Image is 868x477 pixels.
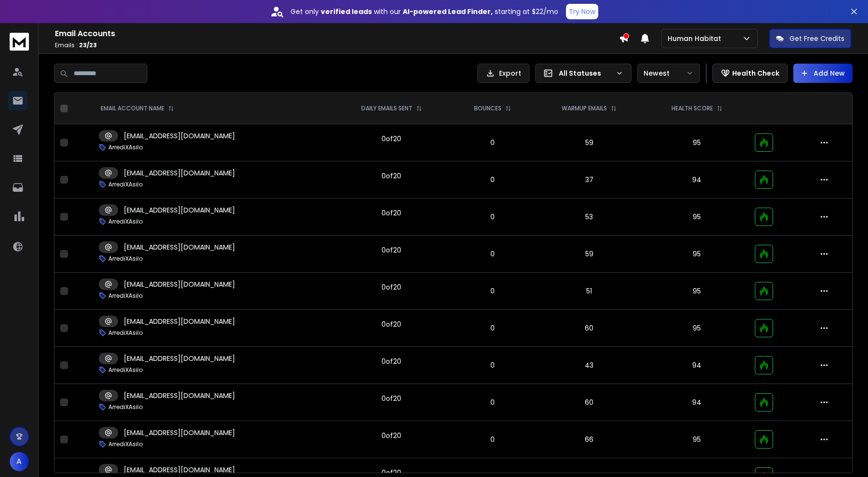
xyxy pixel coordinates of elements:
[124,205,235,215] p: [EMAIL_ADDRESS][DOMAIN_NAME]
[101,105,174,112] div: EMAIL ACCOUNT NAME
[534,347,644,384] td: 43
[55,41,619,49] p: Emails :
[381,319,401,329] div: 0 of 20
[124,279,235,289] p: [EMAIL_ADDRESS][DOMAIN_NAME]
[644,384,749,421] td: 94
[569,7,595,16] p: Try Now
[108,144,143,151] p: ArrediXAsilo
[381,431,401,440] div: 0 of 20
[124,391,235,400] p: [EMAIL_ADDRESS][DOMAIN_NAME]
[644,124,749,161] td: 95
[381,134,401,144] div: 0 of 20
[534,273,644,310] td: 51
[108,329,143,337] p: ArrediXAsilo
[10,33,29,51] img: logo
[457,397,528,407] p: 0
[10,452,29,471] button: A
[457,175,528,185] p: 0
[644,421,749,458] td: 95
[732,68,779,78] p: Health Check
[55,28,619,40] h1: Email Accounts
[457,286,528,296] p: 0
[566,4,598,19] button: Try Now
[79,41,97,49] span: 23 / 23
[769,29,851,48] button: Get Free Credits
[644,310,749,347] td: 95
[108,440,143,448] p: ArrediXAsilo
[108,218,143,225] p: ArrediXAsilo
[381,282,401,292] div: 0 of 20
[644,161,749,199] td: 94
[124,242,235,252] p: [EMAIL_ADDRESS][DOMAIN_NAME]
[124,428,235,437] p: [EMAIL_ADDRESS][DOMAIN_NAME]
[381,171,401,181] div: 0 of 20
[457,360,528,370] p: 0
[477,64,529,83] button: Export
[403,7,493,16] strong: AI-powered Lead Finder,
[361,105,412,112] p: DAILY EMAILS SENT
[290,7,558,16] p: Get only with our starting at $22/mo
[457,212,528,222] p: 0
[457,249,528,259] p: 0
[534,236,644,273] td: 59
[124,354,235,363] p: [EMAIL_ADDRESS][DOMAIN_NAME]
[108,366,143,374] p: ArrediXAsilo
[457,435,528,444] p: 0
[108,181,143,188] p: ArrediXAsilo
[381,357,401,366] div: 0 of 20
[381,394,401,403] div: 0 of 20
[534,421,644,458] td: 66
[534,310,644,347] td: 60
[644,347,749,384] td: 94
[381,245,401,255] div: 0 of 20
[457,138,528,147] p: 0
[534,124,644,161] td: 59
[534,384,644,421] td: 60
[668,34,725,43] p: Human Habitat
[712,64,788,83] button: Health Check
[637,64,700,83] button: Newest
[108,292,143,300] p: ArrediXAsilo
[644,273,749,310] td: 95
[793,64,853,83] button: Add New
[124,465,235,475] p: [EMAIL_ADDRESS][DOMAIN_NAME]
[124,131,235,141] p: [EMAIL_ADDRESS][DOMAIN_NAME]
[108,403,143,411] p: ArrediXAsilo
[644,236,749,273] td: 95
[124,317,235,326] p: [EMAIL_ADDRESS][DOMAIN_NAME]
[671,105,713,112] p: HEALTH SCORE
[534,199,644,236] td: 53
[562,105,607,112] p: WARMUP EMAILS
[559,68,612,78] p: All Statuses
[474,105,501,112] p: BOUNCES
[534,161,644,199] td: 37
[644,199,749,236] td: 95
[124,168,235,178] p: [EMAIL_ADDRESS][DOMAIN_NAME]
[381,208,401,218] div: 0 of 20
[321,7,372,16] strong: verified leads
[789,34,844,43] p: Get Free Credits
[108,255,143,263] p: ArrediXAsilo
[457,323,528,333] p: 0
